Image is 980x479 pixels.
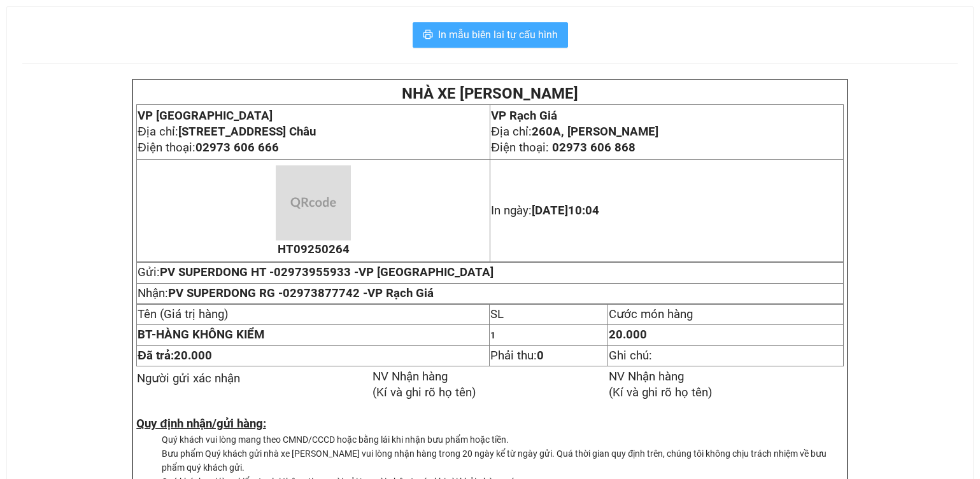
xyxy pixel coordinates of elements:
[162,447,844,475] li: Bưu phẩm Quý khách gửi nhà xe [PERSON_NAME] vui lòng nhận hàng trong 20 ngày kể từ ngày gửi. Quá ...
[278,242,350,256] span: HT09250264
[552,141,636,155] span: 02973 606 868
[274,265,494,279] span: 02973955933 -
[137,371,240,385] span: Người gửi xác nhận
[138,286,434,300] span: Nhận:
[609,349,652,363] span: Ghi chú:
[490,349,544,363] span: Phải thu:
[568,204,599,218] span: 10:04
[138,349,211,363] span: Đã trả:
[532,204,599,218] span: [DATE]
[609,385,712,399] span: (Kí và ghi rõ họ tên)
[195,141,279,155] span: 02973 606 666
[359,265,494,279] span: VP [GEOGRAPHIC_DATA]
[138,307,228,321] span: Tên (Giá trị hàng)
[174,349,212,363] span: 20.000
[138,328,156,342] span: -
[532,125,658,139] strong: 260A, [PERSON_NAME]
[138,328,152,342] span: BT
[276,165,351,240] img: qr-code
[138,328,264,342] strong: HÀNG KHÔNG KIỂM
[609,328,647,342] span: 20.000
[537,349,544,363] strong: 0
[138,141,278,155] span: Điện thoại:
[138,265,494,279] span: Gửi:
[178,125,316,139] strong: [STREET_ADDRESS] Châu
[491,141,635,155] span: Điện thoại:
[438,27,558,43] span: In mẫu biên lai tự cấu hình
[373,370,448,384] span: NV Nhận hàng
[490,307,504,321] span: SL
[136,417,266,431] strong: Quy định nhận/gửi hàng:
[168,286,434,300] span: PV SUPERDONG RG -
[162,433,844,447] li: Quý khách vui lòng mang theo CMND/CCCD hoặc bằng lái khi nhận bưu phẩm hoặc tiền.
[491,125,658,139] span: Địa chỉ:
[160,265,494,279] span: PV SUPERDONG HT -
[490,330,495,340] span: 1
[283,286,434,300] span: 02973877742 -
[491,204,599,218] span: In ngày:
[138,125,315,139] span: Địa chỉ:
[491,109,557,123] span: VP Rạch Giá
[367,286,434,300] span: VP Rạch Giá
[402,85,578,102] strong: NHÀ XE [PERSON_NAME]
[138,109,273,123] span: VP [GEOGRAPHIC_DATA]
[413,22,568,48] button: printerIn mẫu biên lai tự cấu hình
[373,385,476,399] span: (Kí và ghi rõ họ tên)
[609,370,684,384] span: NV Nhận hàng
[423,29,433,41] span: printer
[609,307,693,321] span: Cước món hàng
